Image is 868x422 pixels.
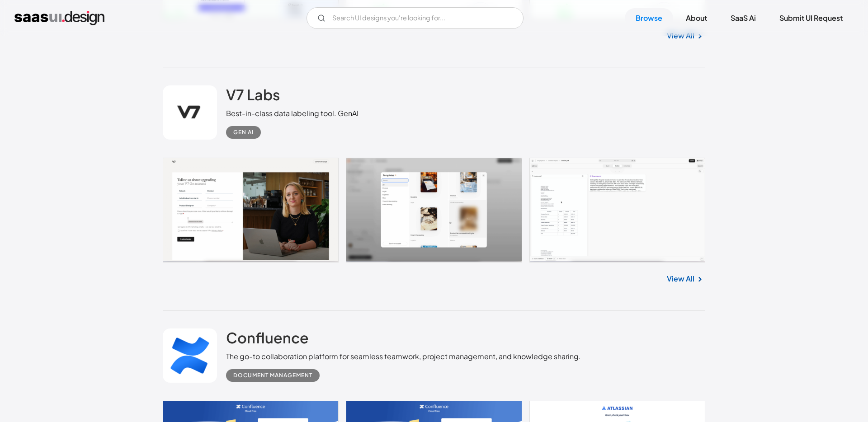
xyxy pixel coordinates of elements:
a: Submit UI Request [769,8,854,28]
div: The go-to collaboration platform for seamless teamwork, project management, and knowledge sharing. [226,351,581,362]
a: View All [667,273,694,284]
h2: V7 Labs [226,85,280,103]
div: Gen AI [233,127,254,138]
a: About [675,8,718,28]
a: Browse [625,8,673,28]
form: Email Form [307,7,524,29]
div: Document Management [233,370,312,381]
a: V7 Labs [226,85,280,108]
div: Best-in-class data labeling tool. GenAI [226,108,359,119]
a: home [14,11,104,25]
input: Search UI designs you're looking for... [307,7,524,29]
a: Confluence [226,328,309,351]
h2: Confluence [226,328,309,347]
a: SaaS Ai [720,8,767,28]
